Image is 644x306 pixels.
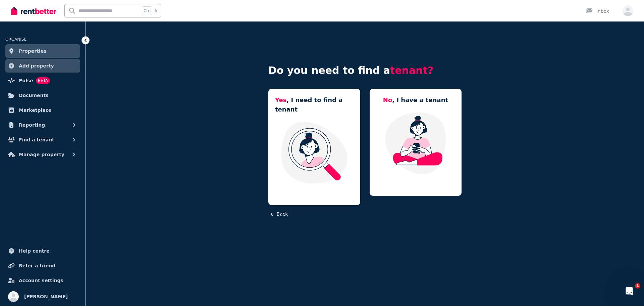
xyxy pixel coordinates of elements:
[5,89,80,102] a: Documents
[275,96,286,103] span: Yes
[19,62,54,70] span: Add property
[36,77,50,84] span: BETA
[155,8,157,13] span: k
[383,96,392,103] span: No
[635,283,640,289] span: 1
[5,74,80,87] a: PulseBETA
[275,121,354,184] img: I need a tenant
[19,276,63,285] span: Account settings
[5,118,80,132] button: Reporting
[5,274,80,287] a: Account settings
[19,136,54,144] span: Find a tenant
[5,103,80,117] a: Marketplace
[19,77,33,85] span: Pulse
[24,293,68,301] span: [PERSON_NAME]
[268,211,288,218] button: Back
[275,95,354,114] h5: , I need to find a tenant
[19,47,47,55] span: Properties
[19,91,49,99] span: Documents
[142,6,152,15] span: Ctrl
[19,121,45,129] span: Reporting
[5,259,80,272] a: Refer a friend
[5,37,26,42] span: ORGANISE
[586,8,609,14] div: Inbox
[376,112,455,175] img: Manage my property
[11,6,56,16] img: RentBetter
[621,283,637,299] iframe: Intercom live chat
[5,44,80,58] a: Properties
[383,95,448,105] h5: , I have a tenant
[5,148,80,161] button: Manage property
[19,262,55,270] span: Refer a friend
[19,150,64,159] span: Manage property
[5,133,80,146] button: Find a tenant
[390,64,433,76] span: tenant?
[19,247,50,255] span: Help centre
[5,244,80,258] a: Help centre
[19,106,51,114] span: Marketplace
[5,59,80,73] a: Add property
[268,64,462,77] h4: Do you need to find a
